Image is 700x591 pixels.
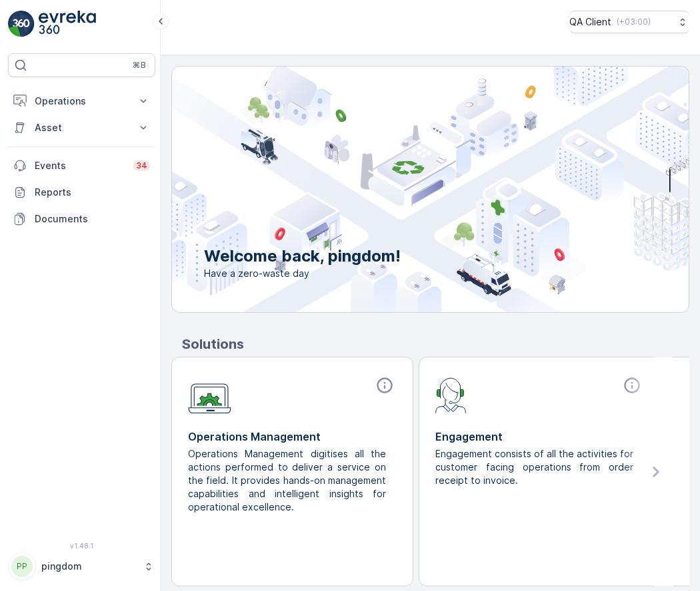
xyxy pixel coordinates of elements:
p: ⌘B [133,60,146,71]
a: Events34 [8,152,155,179]
p: pingdom [41,560,137,573]
img: logo [8,11,35,37]
p: Solutions [182,334,689,354]
p: Operations Management digitises all the actions performed to deliver a service on the field. It p... [188,447,386,514]
p: Documents [35,212,150,226]
p: Welcome back, pingdom! [204,246,401,267]
img: city illustration [112,67,689,312]
button: PPpingdom [8,552,155,580]
p: Operations Management [188,429,397,445]
p: Events [35,159,125,172]
img: module-icon [188,376,231,414]
p: Reports [35,186,150,199]
p: Asset [35,121,129,134]
div: PP [11,556,33,577]
p: Engagement consists of all the activities for customer facing operations from order receipt to in... [435,447,633,487]
p: ( +03:00 ) [617,17,651,27]
button: Operations [8,88,155,114]
a: Reports [8,179,155,206]
p: QA Client [569,15,611,29]
img: logo_light-DOdMpM7g.png [39,11,96,37]
span: Have a zero-waste day [204,267,401,280]
span: v 1.48.1 [8,542,155,550]
p: 34 [136,160,147,171]
img: module-icon [435,376,467,413]
button: QA Client(+03:00) [569,11,689,33]
button: Asset [8,114,155,141]
p: Operations [35,95,129,108]
p: Engagement [435,429,644,445]
a: Documents [8,206,155,232]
